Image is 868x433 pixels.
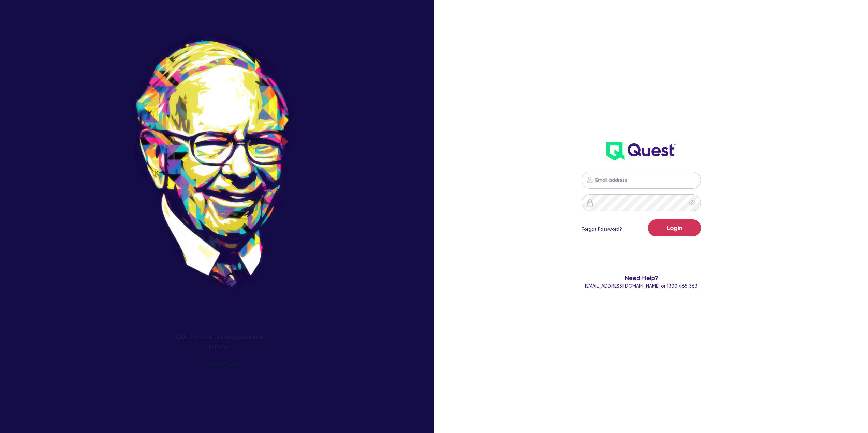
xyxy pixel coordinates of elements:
[606,142,676,160] img: wH2k97JdezQIQAAAABJRU5ErkJggg==
[521,273,762,282] span: Need Help?
[585,283,660,289] a: [EMAIL_ADDRESS][DOMAIN_NAME]
[586,199,594,207] img: icon-password
[648,219,701,236] button: Login
[582,226,622,233] a: Forgot Password?
[689,199,696,206] span: eye
[582,172,701,189] input: Email address
[586,176,594,184] img: icon-password
[198,362,241,368] span: - [PERSON_NAME]
[585,283,697,289] span: or 1300 465 363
